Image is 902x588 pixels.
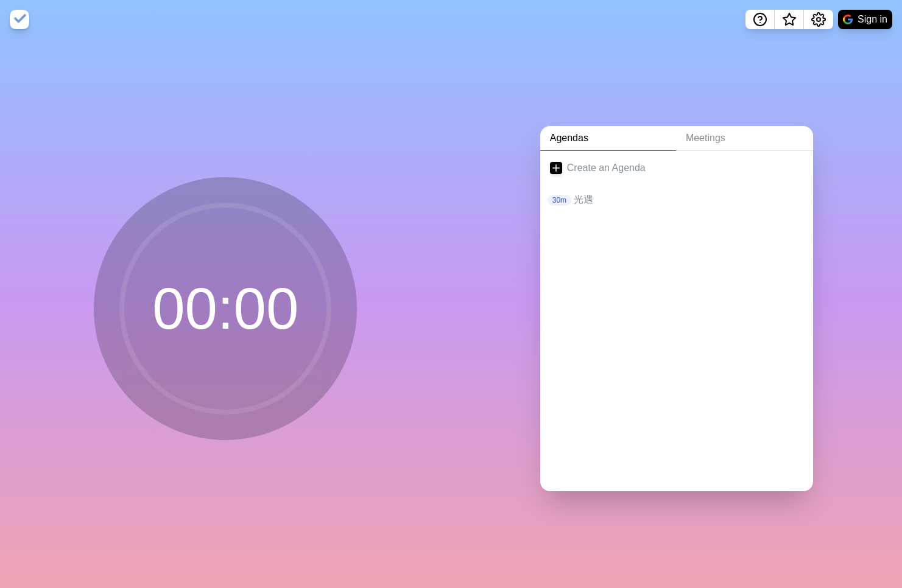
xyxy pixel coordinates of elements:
p: 30m [548,195,571,206]
button: Sign in [838,10,892,29]
button: Help [745,10,775,29]
button: What’s new [775,10,804,29]
img: google logo [843,15,853,24]
p: 光遇 [574,192,803,207]
button: Settings [804,10,833,29]
a: Agendas [540,126,676,151]
a: Meetings [676,126,813,151]
img: timeblocks logo [10,10,29,29]
a: Create an Agenda [540,151,813,185]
